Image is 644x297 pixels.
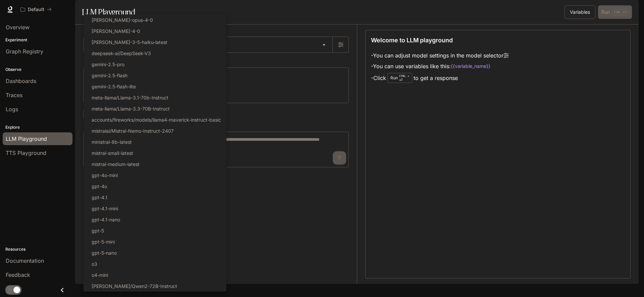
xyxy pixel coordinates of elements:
p: accounts/fireworks/models/llama4-maverick-instruct-basic [92,116,221,123]
p: mistral-medium-latest [92,161,140,168]
p: meta-llama/Llama-3.3-70B-Instruct [92,105,170,112]
p: gpt-5-mini [92,238,115,245]
p: o4-mini [92,271,108,279]
p: meta-llama/Llama-3.1-70b-Instruct [92,94,168,101]
p: gemini-2.5-pro [92,61,124,68]
p: gpt-5-nano [92,249,117,256]
p: o3 [92,260,97,267]
p: [PERSON_NAME]-4-0 [92,28,140,35]
p: gemini-2.5-flash [92,72,127,79]
p: gpt-4.1-mini [92,205,118,212]
p: mistral-small-latest [92,150,133,157]
p: gemini-2.5-flash-lite [92,83,136,90]
p: gpt-4o [92,183,107,190]
p: gpt-4.1-nano [92,216,120,223]
p: mistralai/Mistral-Nemo-Instruct-2407 [92,127,174,134]
p: gpt-5 [92,227,104,234]
p: [PERSON_NAME]-opus-4-0 [92,16,153,24]
p: [PERSON_NAME]-3-5-haiku-latest [92,39,167,46]
p: gpt-4o-mini [92,172,118,179]
p: ministral-8b-latest [92,138,132,145]
p: gpt-4.1 [92,194,107,201]
p: [PERSON_NAME]/Qwen2-72B-Instruct [92,283,177,290]
p: deepseek-ai/DeepSeek-V3 [92,50,151,57]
